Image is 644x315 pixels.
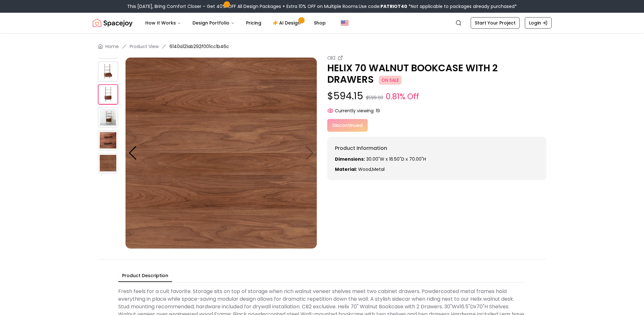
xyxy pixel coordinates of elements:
[118,270,172,282] button: Product Description
[379,76,402,85] span: ON SALE
[366,94,383,101] small: $599.00
[335,144,539,152] h6: Product Information
[98,43,546,50] nav: breadcrumb
[140,17,331,29] nav: Main
[359,3,407,10] span: Use code:
[268,17,308,29] a: AI Design
[241,17,266,29] a: Pricing
[335,156,365,162] strong: Dimensions:
[170,43,229,50] span: 6140a121ab292f001cc1b46c
[525,17,552,29] a: Login
[380,3,407,10] b: PATRIOT40
[386,91,419,102] small: 0.81% Off
[93,17,133,29] a: Spacejoy
[471,17,520,29] a: Start Your Project
[98,38,118,59] img: https://storage.googleapis.com/spacejoy-main/assets/6140a121ab292f001cc1b46c/product_2_clc22chld9nb
[140,17,186,29] button: How It Works
[187,17,240,29] button: Design Portfolio
[93,13,552,33] nav: Global
[130,43,159,50] li: Product View
[127,3,517,10] div: This [DATE], Bring Comfort Closer – Get 40% OFF All Design Packages + Extra 10% OFF on Multiple R...
[327,55,336,61] small: CB2
[341,19,349,27] img: United States
[407,3,517,10] span: *Not applicable to packages already purchased*
[98,130,118,150] img: https://storage.googleapis.com/spacejoy-main/assets/6140a121ab292f001cc1b46c/product_6_nh6n5c54m9b
[105,43,119,50] a: Home
[125,57,317,249] img: https://storage.googleapis.com/spacejoy-main/assets/6140a121ab292f001cc1b46c/product_7_pg2h0o498ia
[93,17,133,29] img: Spacejoy Logo
[327,90,546,102] p: $594.15
[98,84,118,105] img: https://storage.googleapis.com/spacejoy-main/assets/6140a121ab292f001cc1b46c/product_4_g04584o2c5d9
[376,108,380,114] span: 19
[98,153,118,173] img: https://storage.googleapis.com/spacejoy-main/assets/6140a121ab292f001cc1b46c/product_7_pg2h0o498ia
[98,107,118,128] img: https://storage.googleapis.com/spacejoy-main/assets/6140a121ab292f001cc1b46c/product_5_nkj4go9i8j79
[309,17,331,29] a: Shop
[98,61,118,82] img: https://storage.googleapis.com/spacejoy-main/assets/6140a121ab292f001cc1b46c/product_3_c16kneekjpd9
[358,166,385,172] span: wood,metal
[335,166,357,172] strong: Material:
[335,108,374,114] span: Currently viewing:
[335,156,539,162] p: 30.00"W x 16.50"D x 70.00"H
[327,62,546,85] p: HELIX 70 WALNUT BOOKCASE WITH 2 DRAWERS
